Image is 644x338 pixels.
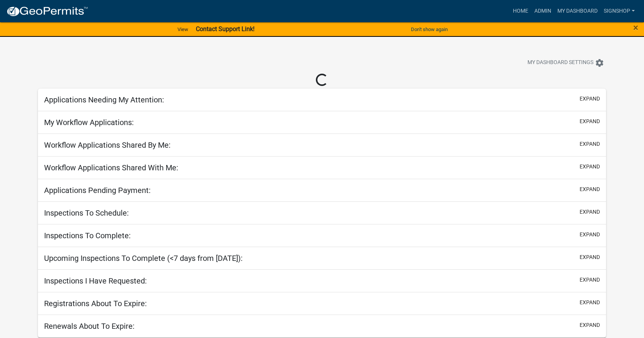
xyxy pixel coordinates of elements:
[580,321,600,329] button: expand
[531,4,554,18] a: Admin
[44,186,151,195] h5: Applications Pending Payment:
[44,118,134,127] h5: My Workflow Applications:
[44,140,171,150] h5: Workflow Applications Shared By Me:
[44,299,147,308] h5: Registrations About To Expire:
[527,58,593,68] span: My Dashboard Settings
[44,208,129,218] h5: Inspections To Schedule:
[580,117,600,125] button: expand
[595,58,604,68] i: settings
[580,185,600,193] button: expand
[633,22,638,33] span: ×
[44,322,135,331] h5: Renewals About To Expire:
[510,4,531,18] a: Home
[601,4,638,18] a: Signshop
[580,140,600,148] button: expand
[580,276,600,284] button: expand
[580,163,600,171] button: expand
[580,95,600,103] button: expand
[44,231,131,240] h5: Inspections To Complete:
[580,298,600,307] button: expand
[44,95,164,104] h5: Applications Needing My Attention:
[408,23,451,36] button: Don't show again
[174,23,191,36] a: View
[44,163,178,172] h5: Workflow Applications Shared With Me:
[580,231,600,239] button: expand
[44,254,243,263] h5: Upcoming Inspections To Complete (<7 days from [DATE]):
[580,208,600,216] button: expand
[580,253,600,261] button: expand
[554,4,601,18] a: My Dashboard
[521,55,610,70] button: My Dashboard Settingssettings
[44,276,147,285] h5: Inspections I Have Requested:
[633,23,638,32] button: Close
[196,25,255,33] strong: Contact Support Link!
